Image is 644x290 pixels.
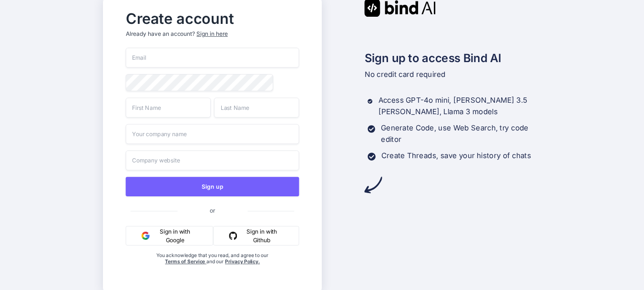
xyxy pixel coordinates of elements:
button: Sign in with Google [126,226,213,246]
button: Sign up [126,177,299,196]
span: or [177,200,247,220]
img: arrow [365,176,382,194]
p: Access GPT-4o mini, [PERSON_NAME] 3.5 [PERSON_NAME], Llama 3 models [378,95,541,118]
p: Generate Code, use Web Search, try code editor [381,122,541,145]
input: Your company name [126,124,299,144]
input: First Name [126,97,211,118]
div: Sign in here [197,30,228,38]
p: Already have an account? [126,30,299,38]
a: Privacy Policy. [225,258,260,265]
input: Last Name [214,97,299,118]
img: github [229,232,237,240]
input: Company website [126,150,299,171]
input: Email [126,48,299,68]
h2: Sign up to access Bind AI [365,49,541,66]
p: No credit card required [365,69,541,80]
h2: Create account [126,12,299,25]
a: Terms of Service [165,258,206,265]
button: Sign in with Github [213,226,299,246]
div: You acknowledge that you read, and agree to our and our [154,252,270,284]
p: Create Threads, save your history of chats [381,150,531,161]
img: google [142,232,150,240]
